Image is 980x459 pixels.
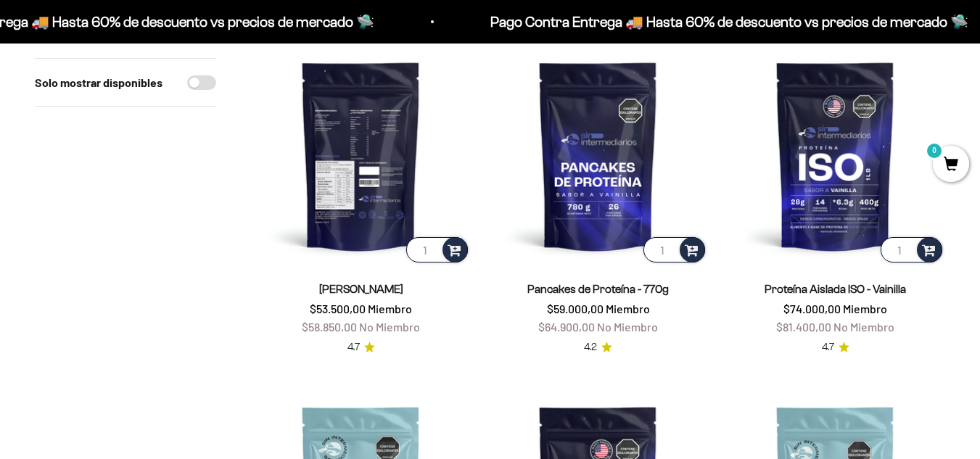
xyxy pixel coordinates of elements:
[310,302,366,315] span: $53.500,00
[776,320,831,334] span: $81.400,00
[347,339,375,355] a: 4.74.7 de 5.0 estrellas
[833,320,894,334] span: No Miembro
[843,302,887,315] span: Miembro
[368,302,412,315] span: Miembro
[302,320,357,334] span: $58.850,00
[606,302,650,315] span: Miembro
[527,283,669,295] a: Pancakes de Proteína - 770g
[597,320,658,334] span: No Miembro
[584,339,597,355] span: 4.2
[347,339,360,355] span: 4.7
[319,283,403,295] a: [PERSON_NAME]
[926,142,943,160] mark: 0
[584,339,612,355] a: 4.24.2 de 5.0 estrellas
[359,320,420,334] span: No Miembro
[251,46,471,265] img: Proteína Whey - Vainilla
[547,302,604,315] span: $59.000,00
[783,302,841,315] span: $74.000,00
[490,10,968,33] p: Pago Contra Entrega 🚚 Hasta 60% de descuento vs precios de mercado 🛸
[933,157,969,173] a: 0
[822,339,849,355] a: 4.74.7 de 5.0 estrellas
[822,339,834,355] span: 4.7
[35,73,162,92] label: Solo mostrar disponibles
[765,283,906,295] a: Proteína Aislada ISO - Vainilla
[538,320,595,334] span: $64.900,00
